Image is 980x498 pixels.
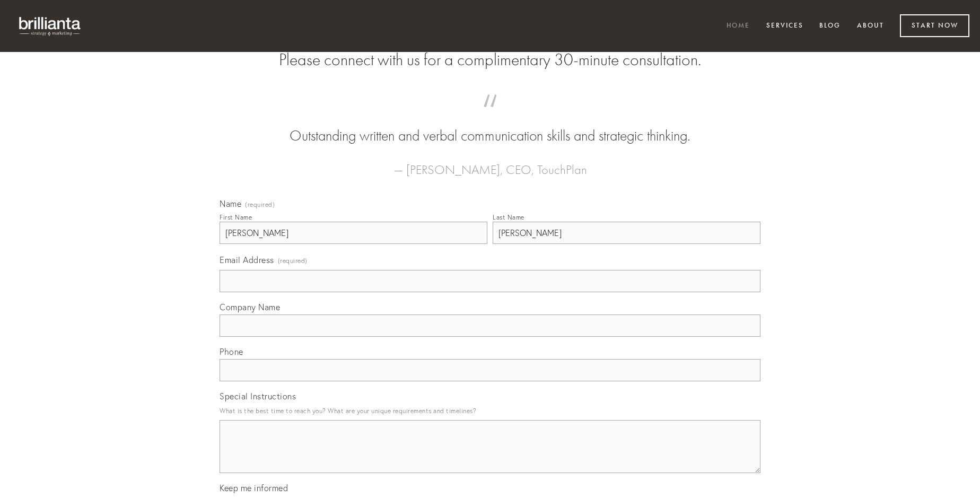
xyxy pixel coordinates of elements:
[493,213,524,221] div: Last Name
[900,14,969,37] a: Start Now
[237,105,743,126] span: “
[812,18,847,35] a: Blog
[220,302,280,312] span: Company Name
[220,213,252,221] div: First Name
[220,483,288,493] span: Keep me informed
[11,11,90,41] img: brillianta - research, strategy, marketing
[220,50,760,70] h2: Please connect with us for a complimentary 30-minute consultation.
[220,198,241,209] span: Name
[220,404,760,418] p: What is the best time to reach you? What are your unique requirements and timelines?
[245,202,275,208] span: (required)
[237,105,743,146] blockquote: Outstanding written and verbal communication skills and strategic thinking.
[720,18,757,35] a: Home
[759,18,810,35] a: Services
[220,346,243,357] span: Phone
[220,255,274,265] span: Email Address
[220,391,296,401] span: Special Instructions
[278,254,308,268] span: (required)
[850,18,891,35] a: About
[237,146,743,180] figcaption: — [PERSON_NAME], CEO, TouchPlan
